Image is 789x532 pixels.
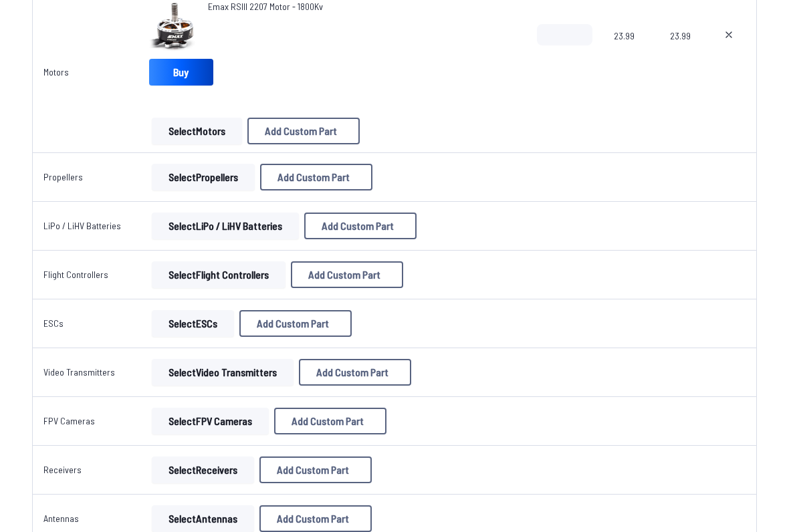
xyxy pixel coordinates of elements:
[43,513,79,524] a: Antennas
[152,408,269,434] button: SelectFPV Cameras
[277,172,350,182] span: Add Custom Part
[149,59,213,86] a: Buy
[277,464,349,475] span: Add Custom Part
[304,213,417,239] button: Add Custom Part
[670,24,691,88] span: 23.99
[149,213,302,239] a: SelectLiPo / LiHV Batteries
[149,310,237,337] a: SelectESCs
[152,359,294,386] button: SelectVideo Transmitters
[43,464,82,475] a: Receivers
[149,164,257,190] a: SelectPropellers
[239,310,352,337] button: Add Custom Part
[265,126,337,136] span: Add Custom Part
[149,261,288,288] a: SelectFlight Controllers
[152,310,234,337] button: SelectESCs
[614,24,649,88] span: 23.99
[291,261,403,288] button: Add Custom Part
[257,318,329,329] span: Add Custom Part
[308,269,380,280] span: Add Custom Part
[43,317,64,329] a: ESCs
[152,505,254,532] button: SelectAntennas
[43,171,83,182] a: Propellers
[43,220,121,231] a: LiPo / LiHV Batteries
[316,367,388,378] span: Add Custom Part
[149,118,245,144] a: SelectMotors
[292,416,364,426] span: Add Custom Part
[152,118,242,144] button: SelectMotors
[152,456,254,483] button: SelectReceivers
[152,164,255,190] button: SelectPropellers
[259,456,372,483] button: Add Custom Part
[43,66,69,78] a: Motors
[43,415,95,426] a: FPV Cameras
[259,505,372,532] button: Add Custom Part
[322,221,394,231] span: Add Custom Part
[152,261,286,288] button: SelectFlight Controllers
[43,269,108,280] a: Flight Controllers
[149,408,271,434] a: SelectFPV Cameras
[152,213,299,239] button: SelectLiPo / LiHV Batteries
[43,366,115,378] a: Video Transmitters
[149,456,257,483] a: SelectReceivers
[299,359,411,386] button: Add Custom Part
[247,118,360,144] button: Add Custom Part
[208,1,323,12] span: Emax RSIII 2207 Motor - 1800Kv
[274,408,386,434] button: Add Custom Part
[260,164,372,190] button: Add Custom Part
[149,505,257,532] a: SelectAntennas
[149,359,296,386] a: SelectVideo Transmitters
[277,513,349,524] span: Add Custom Part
